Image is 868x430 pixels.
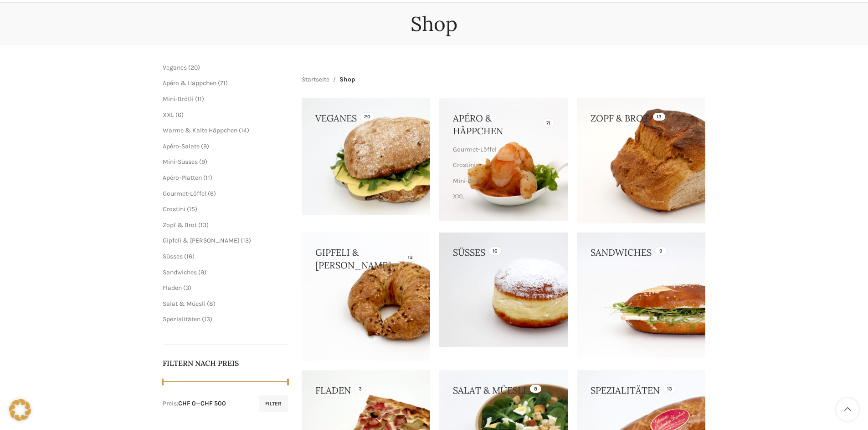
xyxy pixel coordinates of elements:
span: 9 [203,142,207,150]
a: Zopf & Brot [163,221,197,229]
a: Fladen [163,284,182,292]
span: 20 [190,64,198,71]
a: Mini-Süsses [163,158,198,166]
a: Gourmet-Löffel [163,190,206,197]
a: Apéro & Häppchen [163,79,216,87]
a: Crostini [163,205,185,213]
a: XXL [453,189,552,204]
span: 8 [209,300,213,308]
span: Shop [339,75,355,85]
a: Crostini [453,157,552,173]
span: 11 [197,95,202,103]
span: 3 [185,284,189,292]
a: Apéro-Platten [163,174,202,182]
a: Spezialitäten [163,315,200,323]
a: Scroll to top button [836,398,859,421]
span: 14 [241,126,247,134]
a: Sandwiches [163,268,197,276]
span: 15 [189,205,195,213]
a: Warme & Kalte Häppchen [453,204,552,220]
span: 6 [178,111,181,119]
span: 13 [200,221,206,229]
a: Salat & Müesli [163,300,205,308]
h1: Shop [411,12,457,36]
a: Warme & Kalte Häppchen [163,126,237,134]
a: Apéro-Salate [163,142,200,150]
h5: Filtern nach Preis [163,358,288,368]
span: 11 [205,174,210,182]
span: CHF 0 [178,400,196,407]
div: Preis: — [163,399,226,408]
a: Gourmet-Löffel [453,142,552,157]
nav: Breadcrumb [302,75,355,85]
span: 9 [201,158,205,166]
a: XXL [163,111,174,119]
span: 6 [210,190,214,197]
a: Süsses [163,253,183,260]
span: 9 [200,268,204,276]
span: 16 [186,253,192,260]
a: Startseite [302,75,329,85]
a: Veganes [163,64,187,71]
span: 13 [204,315,210,323]
a: Mini-Brötli [163,95,194,103]
span: 71 [220,79,226,87]
button: Filter [259,395,288,412]
a: Mini-Brötli [453,173,552,189]
span: 13 [243,237,249,244]
a: Gipfeli & [PERSON_NAME] [163,237,239,244]
span: CHF 500 [200,400,226,407]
